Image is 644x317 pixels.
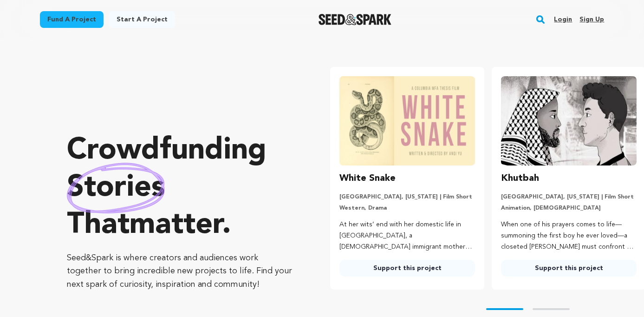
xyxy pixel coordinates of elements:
p: Western, Drama [339,205,475,212]
a: Fund a project [40,11,104,28]
p: When one of his prayers comes to life—summoning the first boy he ever loved—a closeted [PERSON_NA... [501,219,637,252]
p: [GEOGRAPHIC_DATA], [US_STATE] | Film Short [339,193,475,201]
p: Seed&Spark is where creators and audiences work together to bring incredible new projects to life... [67,251,293,291]
a: Support this project [339,260,475,277]
img: hand sketched image [67,163,165,213]
p: Animation, [DEMOGRAPHIC_DATA] [501,205,637,212]
a: Start a project [109,11,175,28]
p: [GEOGRAPHIC_DATA], [US_STATE] | Film Short [501,193,637,201]
p: Crowdfunding that . [67,132,293,244]
img: Seed&Spark Logo Dark Mode [319,14,391,25]
img: Khutbah image [501,76,637,165]
h3: Khutbah [501,171,539,186]
a: Support this project [501,260,637,277]
a: Login [554,12,572,27]
span: matter [130,211,222,240]
p: At her wits’ end with her domestic life in [GEOGRAPHIC_DATA], a [DEMOGRAPHIC_DATA] immigrant moth... [339,219,475,252]
a: Sign up [579,12,604,27]
h3: White Snake [339,171,396,186]
a: Seed&Spark Homepage [319,14,391,25]
img: White Snake image [339,76,475,165]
